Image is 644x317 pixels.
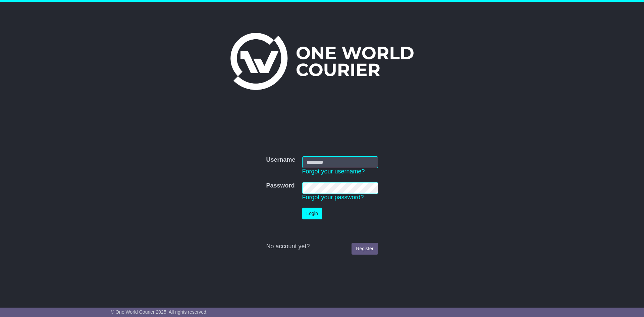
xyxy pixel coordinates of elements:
img: One World [230,33,414,90]
label: Username [266,156,295,164]
label: Password [266,182,294,190]
a: Forgot your password? [302,194,364,201]
a: Forgot your username? [302,168,365,175]
a: Register [352,243,378,255]
span: © One World Courier 2025. All rights reserved. [111,309,208,315]
button: Login [302,208,322,219]
div: No account yet? [266,243,378,250]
